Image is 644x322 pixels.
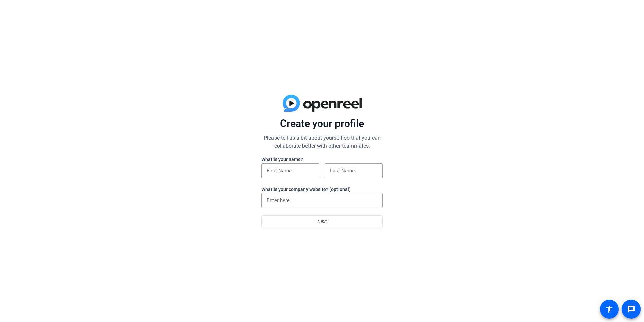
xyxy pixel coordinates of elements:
[267,167,314,175] input: First Name
[261,215,383,227] button: Next
[605,305,613,313] mat-icon: accessibility
[317,215,327,228] span: Next
[267,196,377,205] input: Enter here
[261,187,351,192] label: What is your company website? (optional)
[261,117,383,130] p: Create your profile
[261,134,383,150] p: Please tell us a bit about yourself so that you can collaborate better with other teammates.
[627,305,635,313] mat-icon: message
[261,157,303,162] label: What is your name?
[330,167,377,175] input: Last Name
[283,95,362,112] img: blue-gradient.svg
